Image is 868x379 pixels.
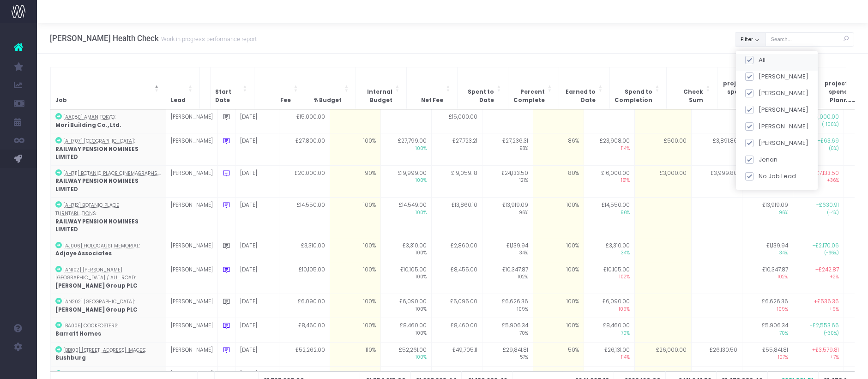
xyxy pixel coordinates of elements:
td: £20,000.00 [279,165,330,198]
td: [PERSON_NAME] [166,238,217,262]
span: 98% [487,145,528,152]
td: : [50,109,166,133]
span: (-30%) [798,330,839,337]
td: £3,000.00 [634,165,691,198]
td: 100% [330,133,380,166]
span: 70% [747,330,788,337]
td: [PERSON_NAME] [166,294,217,318]
td: 90% [330,165,380,198]
button: Filter [735,32,766,47]
td: [DATE] [235,109,279,133]
span: 151% [589,177,630,184]
span: 96% [589,210,630,217]
span: -£2,553.66 [810,322,839,330]
input: Search... [766,32,854,47]
td: [DATE] [235,198,279,238]
span: 70% [487,330,528,337]
td: £3,891.86 [691,133,742,166]
td: £8,460.00 [584,318,634,342]
td: £500.00 [634,133,691,166]
strong: Bushburg [55,354,86,361]
span: Spent to Date [462,88,494,104]
td: [DATE] [235,133,279,166]
td: 100% [533,318,584,342]
th: % Budget: Activate to sort: Activate to sort [305,67,356,109]
td: 100% [533,262,584,294]
td: £27,723.21 [431,133,482,166]
td: £14,550.00 [279,198,330,238]
span: -£2,170.06 [813,242,839,250]
td: £6,090.00 [380,294,431,318]
td: £10,105.00 [279,262,330,294]
h3: [PERSON_NAME] Health Check [50,34,257,43]
span: +£7,133.50 [813,169,839,178]
td: [DATE] [235,318,279,342]
td: £52,262.00 [279,342,330,366]
td: £10,347.87 [482,262,533,294]
td: [DATE] [235,262,279,294]
span: 102% [589,274,630,281]
abbr: [AH711] Botanic Place Cinemagraphs [63,170,160,177]
label: All [745,55,766,65]
span: 34% [487,250,528,257]
td: : [50,165,166,198]
span: Check Sum [671,88,703,104]
span: 109% [747,306,788,313]
strong: [PERSON_NAME] Group PLC [55,306,138,313]
th: Internal Budget: Activate to sort: Activate to sort [356,67,406,109]
span: projected spend vs Planned [824,80,856,104]
td: £2,860.00 [431,238,482,262]
span: Spend to Completion [615,88,652,104]
td: £8,460.00 [380,318,431,342]
td: £55,841.81 [742,342,793,366]
td: £1,139.94 [742,238,793,262]
td: 100% [330,294,380,318]
span: Fee [280,96,291,105]
td: [PERSON_NAME] [166,198,217,238]
td: £10,105.00 [584,262,634,294]
td: [PERSON_NAME] [166,165,217,198]
td: £10,347.87 [742,262,793,294]
span: Internal Budget [361,88,392,104]
abbr: [AA080] Aman Tokyo [63,114,115,120]
td: : [50,198,166,238]
td: £14,549.00 [380,198,431,238]
label: [PERSON_NAME] [745,105,808,114]
th: Fee: Activate to sort: Activate to sort [254,67,305,109]
td: 100% [330,262,380,294]
span: +7% [798,354,839,361]
td: £6,090.00 [584,294,634,318]
td: £19,059.18 [431,165,482,198]
span: 107% [747,354,788,361]
td: £3,310.00 [584,238,634,262]
td: £3,310.00 [279,238,330,262]
td: [PERSON_NAME] [166,133,217,166]
th: Percent Complete: Activate to sort: Activate to sort [508,67,559,109]
span: 114% [589,354,630,361]
abbr: [AJ006] Holocaust Memorial [63,242,139,249]
span: 100% [386,210,427,217]
td: £13,919.09 [742,198,793,238]
td: [DATE] [235,342,279,366]
td: 100% [533,238,584,262]
td: £1,139.94 [482,238,533,262]
span: 34% [747,250,788,257]
strong: Barratt Homes [55,330,101,337]
td: £23,908.00 [584,133,634,166]
td: £26,130.50 [691,342,742,366]
td: £5,906.34 [482,318,533,342]
th: Check Sum: Activate to sort: Activate to sort [666,67,717,109]
th: Earned to Date: Activate to sort: Activate to sort [559,67,609,109]
td: £13,919.09 [482,198,533,238]
abbr: [AH712] Botanic Place Turntable Animations [55,202,119,217]
span: projected spend vs Fee [722,80,754,104]
td: £52,261.00 [380,342,431,366]
td: 110% [330,342,380,366]
strong: [PERSON_NAME] Group PLC [55,282,138,289]
td: £27,800.00 [279,133,330,166]
abbr: [AN202] Avondale Drive [63,298,134,305]
strong: RAILWAY PENSION NOMINEES LIMITED [55,145,139,161]
span: +£536.36 [814,298,839,306]
label: Jenan [745,155,778,164]
th: Start Date: Activate to sort: Activate to sort [210,67,254,109]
